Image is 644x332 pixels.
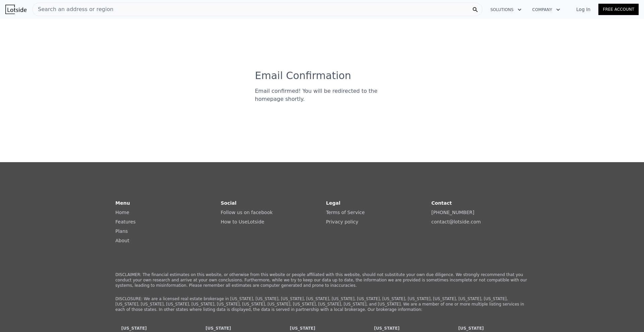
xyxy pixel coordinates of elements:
h3: Email Confirmation [255,70,389,82]
a: How to UseLotside [221,219,264,224]
strong: Contact [431,200,452,206]
button: Company [527,4,566,16]
strong: Legal [326,200,340,206]
div: Email confirmed! You will be redirected to the homepage shortly. [255,87,389,103]
button: Solutions [485,4,527,16]
strong: Menu [115,200,130,206]
a: Privacy policy [326,219,358,224]
a: About [115,238,129,243]
div: [US_STATE] [121,326,186,331]
p: DISCLAIMER: The financial estimates on this website, or otherwise from this website or people aff... [115,272,529,288]
a: Terms of Service [326,210,365,215]
a: Features [115,219,136,224]
p: DISCLOSURE: We are a licensed real estate brokerage in [US_STATE], [US_STATE], [US_STATE], [US_ST... [115,296,529,312]
a: Plans [115,228,128,234]
div: [US_STATE] [206,326,270,331]
a: Free Account [598,4,639,15]
a: Log In [568,6,598,13]
a: Follow us on facebook [221,210,273,215]
strong: Social [221,200,236,206]
a: [PHONE_NUMBER] [431,210,474,215]
a: contact@lotside.com [431,219,481,224]
div: [US_STATE] [290,326,354,331]
a: Home [115,210,129,215]
img: Lotside [5,5,26,14]
div: [US_STATE] [374,326,438,331]
span: Search an address or region [33,5,113,13]
div: [US_STATE] [458,326,523,331]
